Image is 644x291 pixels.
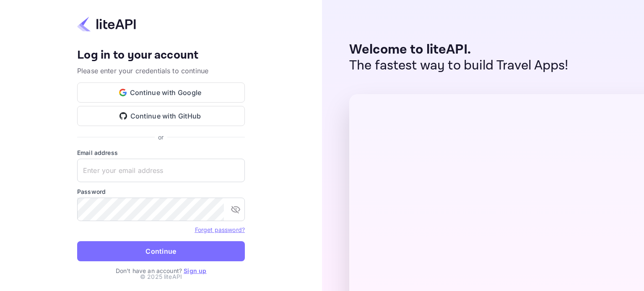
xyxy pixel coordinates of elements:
label: Email address [77,148,245,157]
p: Please enter your credentials to continue [77,66,245,76]
label: Password [77,187,245,196]
button: Continue with Google [77,82,245,103]
p: Welcome to liteAPI. [349,42,569,58]
a: Sign up [184,267,206,274]
a: Forget password? [195,225,245,234]
input: Enter your email address [77,159,245,182]
button: toggle password visibility [227,201,244,218]
p: The fastest way to build Travel Apps! [349,58,569,74]
p: Don't have an account? [77,266,245,275]
img: liteapi [77,16,136,32]
a: Forget password? [195,226,245,233]
p: © 2025 liteAPI [140,272,182,281]
button: Continue with GitHub [77,106,245,126]
h4: Log in to your account [77,48,245,63]
button: Continue [77,241,245,261]
p: or [158,133,164,142]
